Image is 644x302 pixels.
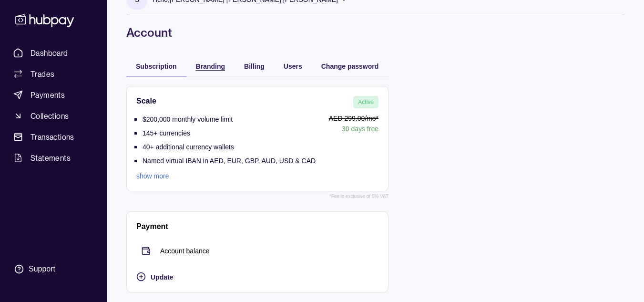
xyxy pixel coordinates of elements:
a: Dashboard [10,44,98,62]
p: $200,000 monthly volume limit [143,115,233,123]
span: Transactions [31,131,74,143]
a: Transactions [10,128,98,146]
a: show more [136,171,316,181]
button: Update [136,271,378,282]
p: 30 days free [320,124,378,134]
span: Collections [31,110,69,122]
p: 145+ currencies [143,129,190,137]
span: Billing [244,62,265,70]
a: Statements [10,149,98,167]
a: Support [10,259,98,279]
span: Active [358,99,374,105]
span: Statements [31,152,71,164]
a: Trades [10,65,98,83]
a: Collections [10,107,98,125]
p: 40+ additional currency wallets [143,143,234,151]
span: Users [284,62,302,70]
h1: Account [126,25,625,40]
span: Change password [321,62,379,70]
p: Named virtual IBAN in AED, EUR, GBP, AUD, USD & CAD [143,157,316,165]
p: AED 299.00 /mo* [320,113,378,124]
div: Support [29,264,55,274]
a: Payments [10,86,98,104]
h2: Payment [136,221,168,232]
h2: Scale [136,96,156,108]
span: Payments [31,89,65,101]
span: Trades [31,68,54,80]
span: Branding [196,62,225,70]
span: Subscription [136,62,177,70]
span: Dashboard [31,47,68,59]
p: *Fee is exclusive of 5% VAT [329,191,388,202]
span: Update [151,273,173,281]
p: Account balance [160,246,210,256]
